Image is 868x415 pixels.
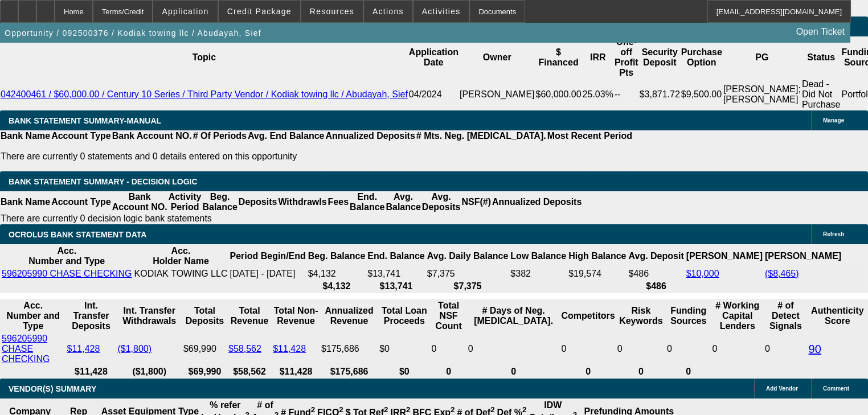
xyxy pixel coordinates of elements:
td: 04/2024 [408,79,459,110]
td: 0 [666,333,710,365]
th: Total Deposits [183,300,227,332]
th: End. Balance [349,191,385,213]
td: $9,500.00 [681,79,723,110]
span: Comment [823,385,849,392]
sup: 2 [490,405,494,414]
th: Authenticity Score [808,300,867,332]
td: 25.03% [582,79,614,110]
span: Manage [823,117,844,124]
th: $69,990 [183,366,227,377]
td: -- [614,79,639,110]
th: Acc. Holder Name [134,245,228,267]
a: 596205990 CHASE CHECKING [2,334,50,364]
th: $4,132 [308,281,366,292]
a: Open Ticket [792,22,849,42]
th: Most Recent Period [547,130,633,142]
sup: 2 [451,405,455,414]
th: $486 [628,281,685,292]
td: 0 [764,333,807,365]
a: $10,000 [686,269,719,278]
button: Credit Package [219,1,300,22]
td: [DATE] - [DATE] [229,268,306,280]
th: Account Type [51,191,112,213]
td: 0 [617,333,665,365]
span: Refresh [823,231,844,237]
th: $11,428 [67,366,116,377]
th: Acc. Number and Type [1,245,133,267]
th: Total Loan Proceeds [379,300,429,332]
a: $11,428 [67,344,100,354]
th: [PERSON_NAME] [686,245,763,267]
th: 0 [468,366,560,377]
p: There are currently 0 statements and 0 details entered on this opportunity [1,151,632,162]
td: $13,741 [367,268,425,280]
th: Annualized Deposits [492,191,582,213]
th: $11,428 [272,366,320,377]
td: $7,375 [427,268,509,280]
td: $3,871.72 [639,79,681,110]
th: $0 [379,366,429,377]
a: 596205990 CHASE CHECKING [2,269,132,278]
td: $382 [510,268,567,280]
th: Int. Transfer Deposits [67,300,116,332]
th: Annualized Deposits [325,130,415,142]
span: Add Vendor [766,385,798,392]
button: Resources [301,1,363,22]
th: Risk Keywords [617,300,665,332]
span: 0 [712,344,717,354]
th: Security Deposit [639,36,681,79]
td: $19,574 [568,268,627,280]
th: Fees [327,191,349,213]
th: Account Type [51,130,112,142]
th: Owner [459,36,535,79]
a: $58,562 [228,344,261,354]
td: $69,990 [183,333,227,365]
sup: 2 [311,405,315,414]
th: # Mts. Neg. [MEDICAL_DATA]. [416,130,547,142]
th: Avg. End Balance [247,130,325,142]
th: End. Balance [367,245,425,267]
th: $13,741 [367,281,425,292]
td: $0 [379,333,429,365]
th: # Of Periods [193,130,247,142]
button: Application [153,1,217,22]
span: Resources [310,7,354,16]
td: 0 [560,333,615,365]
th: 0 [666,366,710,377]
th: # Working Capital Lenders [711,300,763,332]
th: Total Non-Revenue [272,300,320,332]
td: [PERSON_NAME] [459,79,535,110]
th: Annualized Revenue [321,300,378,332]
th: Acc. Number and Type [1,300,65,332]
th: Bank Account NO. [112,130,193,142]
th: High Balance [568,245,627,267]
th: 0 [617,366,665,377]
th: 0 [560,366,615,377]
th: $7,375 [427,281,509,292]
sup: 2 [339,405,343,414]
th: Sum of the Total NSF Count and Total Overdraft Fee Count from Ocrolus [431,300,466,332]
th: Competitors [560,300,615,332]
span: VENDOR(S) SUMMARY [9,384,96,393]
th: Avg. Balance [385,191,421,213]
th: Purchase Option [681,36,723,79]
th: Low Balance [510,245,567,267]
a: 90 [809,343,821,355]
th: [PERSON_NAME] [764,245,842,267]
th: Status [801,36,841,79]
th: Period Begin/End [229,245,306,267]
th: Funding Sources [666,300,710,332]
th: Avg. Daily Balance [427,245,509,267]
th: # Days of Neg. [MEDICAL_DATA]. [468,300,560,332]
td: KODIAK TOWING LLC [134,268,228,280]
th: Bank Account NO. [112,191,168,213]
th: Int. Transfer Withdrawals [117,300,181,332]
th: IRR [582,36,614,79]
th: Beg. Balance [308,245,366,267]
span: OCROLUS BANK STATEMENT DATA [9,230,146,239]
td: $60,000.00 [535,79,582,110]
a: ($8,465) [765,269,799,278]
sup: 2 [406,405,410,414]
span: Credit Package [227,7,292,16]
sup: 2 [522,405,526,414]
